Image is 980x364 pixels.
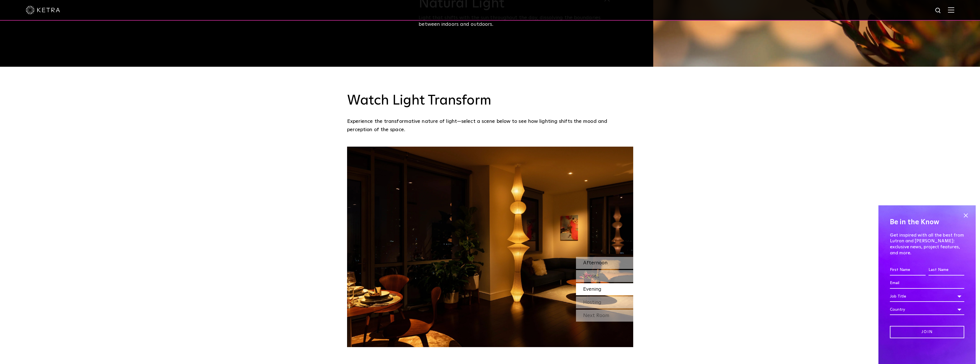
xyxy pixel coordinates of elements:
[583,300,601,305] span: Hosting
[948,7,954,13] img: Hamburger%20Nav.svg
[419,15,612,28] div: Light that shifts with the sun throughout the day, dissolving the boundaries between indoors and ...
[935,7,942,14] img: search icon
[583,260,607,265] span: Afternoon
[890,291,964,302] div: Job Title
[583,287,601,292] span: Evening
[583,274,599,279] span: Sunset
[890,304,964,315] div: Country
[890,278,964,289] input: Email
[26,6,60,14] img: ketra-logo-2019-white
[928,265,964,276] input: Last Name
[890,217,964,228] h4: Be in the Know
[890,326,964,338] input: Join
[347,147,633,347] img: SS_HBD_LivingRoom_Desktop_03
[576,310,633,322] div: Next Room
[890,265,926,276] input: First Name
[890,232,964,256] p: Get inspired with all the best from Lutron and [PERSON_NAME]: exclusive news, project features, a...
[347,93,633,109] h3: Watch Light Transform
[347,117,630,134] p: Experience the transformative nature of light—select a scene below to see how lighting shifts the...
